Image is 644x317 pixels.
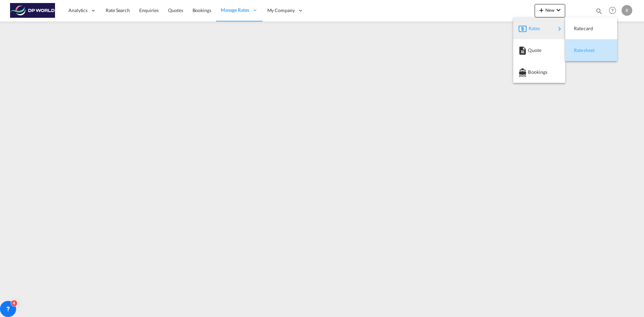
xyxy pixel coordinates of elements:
span: Bookings [528,65,535,79]
span: Ratecard [574,22,581,35]
span: Quote [528,44,535,57]
div: Ratecard [571,20,612,37]
span: Ratesheet [574,44,581,57]
div: Ratesheet [571,42,612,59]
button: Bookings [513,61,565,83]
div: Bookings [519,64,560,81]
div: Quote [519,42,560,59]
button: Quote [513,39,565,61]
span: Rates [529,22,537,35]
md-icon: icon-chevron-right [555,25,563,33]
